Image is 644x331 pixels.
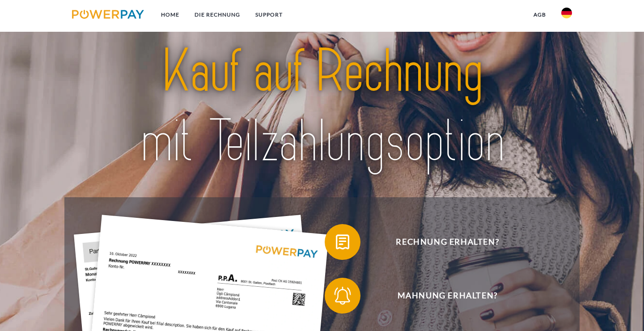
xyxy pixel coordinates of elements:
[97,33,547,180] img: title-powerpay_de.svg
[526,7,554,23] a: agb
[331,284,354,307] img: qb_bell.svg
[338,224,557,260] span: Rechnung erhalten?
[72,10,144,19] img: logo-powerpay.svg
[153,7,187,23] a: Home
[325,278,557,314] button: Mahnung erhalten?
[338,278,557,314] span: Mahnung erhalten?
[325,224,557,260] button: Rechnung erhalten?
[187,7,248,23] a: DIE RECHNUNG
[561,8,572,18] img: de
[248,7,290,23] a: SUPPORT
[331,231,354,253] img: qb_bill.svg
